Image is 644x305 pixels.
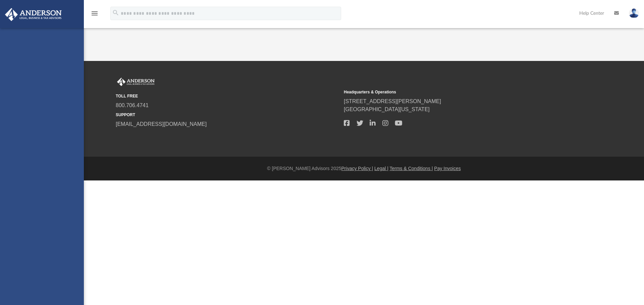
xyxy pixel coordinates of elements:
a: [GEOGRAPHIC_DATA][US_STATE] [344,106,430,112]
a: Privacy Policy | [341,166,373,171]
a: [STREET_ADDRESS][PERSON_NAME] [344,98,441,104]
a: Legal | [374,166,388,171]
a: Pay Invoices [434,166,461,171]
a: [EMAIL_ADDRESS][DOMAIN_NAME] [116,121,207,127]
img: Anderson Advisors Platinum Portal [116,78,156,86]
a: menu [91,13,99,17]
a: 800.706.4741 [116,102,149,108]
small: SUPPORT [116,112,339,118]
div: © [PERSON_NAME] Advisors 2025 [84,165,644,172]
i: menu [91,9,99,17]
small: TOLL FREE [116,93,339,99]
small: Headquarters & Operations [344,89,567,95]
img: User Pic [629,8,639,18]
img: Anderson Advisors Platinum Portal [3,8,64,21]
i: search [112,9,119,16]
a: Terms & Conditions | [390,166,433,171]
